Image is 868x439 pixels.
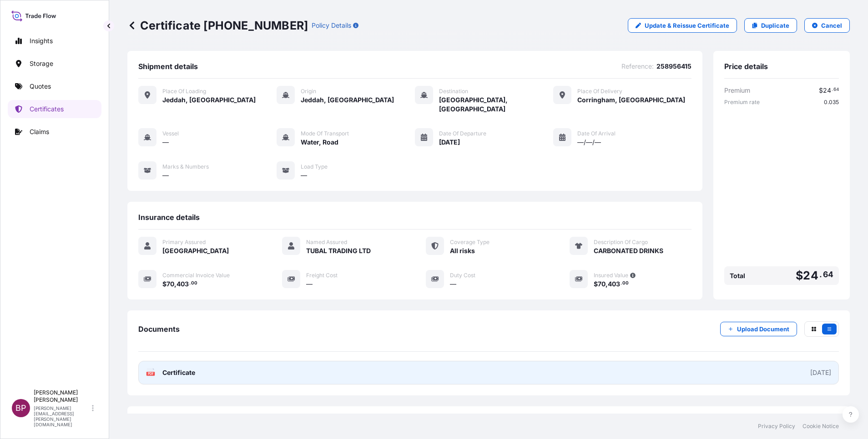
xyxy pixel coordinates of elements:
span: Date of Arrival [577,130,616,137]
p: Policy Details [312,21,351,30]
span: Insurance details [138,213,200,222]
span: Origin [301,88,316,95]
p: [PERSON_NAME] [PERSON_NAME] [34,389,90,404]
p: Certificates [30,105,64,114]
p: Update & Reissue Certificate [645,21,729,30]
span: 64 [823,272,833,277]
p: Upload Document [737,324,789,334]
text: PDF [148,372,154,375]
span: — [162,138,169,147]
span: Load Type [301,163,328,170]
span: Duty Cost [450,272,475,279]
span: . [819,272,822,277]
span: Place of Delivery [577,88,622,95]
span: Commercial Invoice Value [162,272,230,279]
span: Vessel [162,130,179,137]
span: Certificate [162,368,195,377]
span: $ [594,281,598,287]
span: 00 [622,282,629,285]
span: $ [819,87,823,94]
span: Named Assured [306,239,347,246]
span: 64 [833,88,839,91]
a: Quotes [8,77,101,95]
span: — [450,279,456,289]
span: Freight Cost [306,272,338,279]
a: PDFCertificate[DATE] [138,361,839,384]
span: , [174,281,177,287]
span: — [162,171,169,180]
span: 24 [823,87,831,94]
a: Claims [8,123,101,141]
span: 403 [177,281,189,287]
a: Insights [8,32,101,50]
span: [GEOGRAPHIC_DATA], [GEOGRAPHIC_DATA] [439,95,553,114]
span: Destination [439,88,468,95]
span: Premium rate [724,99,760,106]
span: Description Of Cargo [594,239,648,246]
span: Mode of Transport [301,130,349,137]
a: Cookie Notice [802,423,839,430]
span: 403 [608,281,620,287]
span: Price details [724,62,768,71]
p: Claims [30,127,49,136]
a: Update & Reissue Certificate [628,18,737,33]
a: Duplicate [744,18,797,33]
span: BP [15,404,26,413]
span: Place of Loading [162,88,206,95]
span: Insured Value [594,272,628,279]
span: 0.035 [824,99,839,106]
span: . [189,282,191,285]
span: Premium [724,86,750,95]
span: 24 [803,270,818,281]
span: Marks & Numbers [162,163,209,170]
span: Reference : [621,62,654,71]
span: Shipment details [138,62,198,71]
span: . [621,282,622,285]
p: Certificate [PHONE_NUMBER] [127,18,308,33]
span: $ [162,281,167,287]
span: Coverage Type [450,239,490,246]
span: — [306,279,313,289]
span: Corringham, [GEOGRAPHIC_DATA] [577,95,685,105]
p: Quotes [30,82,51,91]
p: Storage [30,59,53,68]
span: All risks [450,246,475,255]
span: Jeddah, [GEOGRAPHIC_DATA] [162,95,256,105]
span: — [301,171,307,180]
span: Total [730,271,745,280]
span: —/—/— [577,138,601,147]
span: 258956415 [656,62,691,71]
p: Duplicate [761,21,789,30]
a: Storage [8,55,101,73]
p: Cancel [821,21,842,30]
span: 70 [598,281,606,287]
span: , [606,281,608,287]
p: Insights [30,36,53,45]
a: Privacy Policy [758,423,795,430]
span: Documents [138,324,180,334]
span: [DATE] [439,138,460,147]
p: [PERSON_NAME][EMAIL_ADDRESS][PERSON_NAME][DOMAIN_NAME] [34,405,90,427]
span: Jeddah, [GEOGRAPHIC_DATA] [301,95,394,105]
span: $ [796,270,803,281]
span: 00 [191,282,197,285]
span: 70 [167,281,174,287]
button: Upload Document [720,322,797,336]
button: Cancel [804,18,850,33]
div: [DATE] [810,368,831,377]
span: . [832,88,833,91]
span: TUBAL TRADING LTD [306,246,371,255]
span: CARBONATED DRINKS [594,246,663,255]
span: Date of Departure [439,130,486,137]
span: Water, Road [301,138,338,147]
a: Certificates [8,100,101,118]
span: Primary Assured [162,239,206,246]
span: [GEOGRAPHIC_DATA] [162,246,229,255]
